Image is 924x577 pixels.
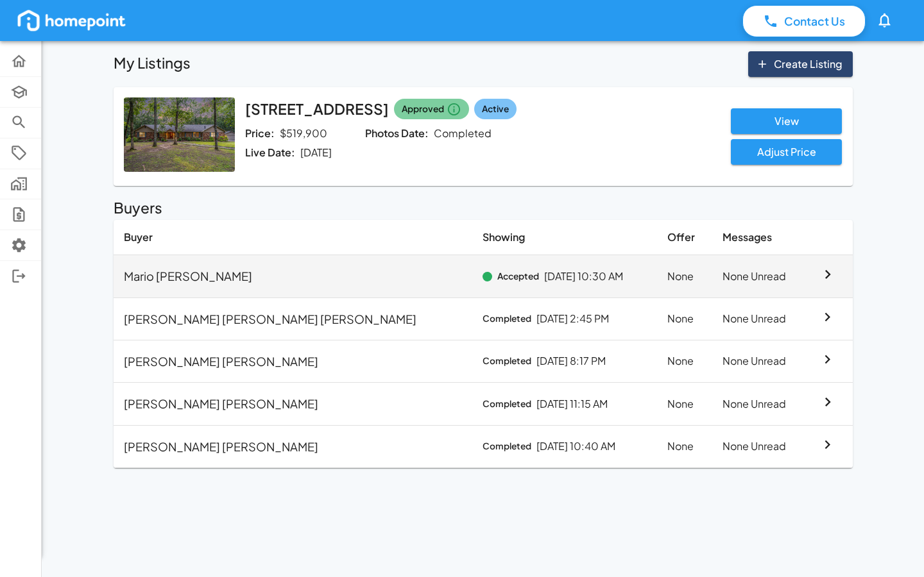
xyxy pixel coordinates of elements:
p: Messages [723,230,798,245]
p: [PERSON_NAME] [PERSON_NAME] [PERSON_NAME] [124,310,416,328]
button: Adjust Price [731,139,842,165]
td: None [657,297,712,340]
span: Completed [483,397,531,412]
td: None [657,255,712,297]
h6: Buyers [114,196,853,220]
span: Completed [483,312,531,326]
p: [DATE] 10:30 AM [544,269,623,284]
p: Photos Date: [365,126,429,141]
td: None Unread [712,425,809,467]
p: [DATE] 10:40 AM [536,439,615,454]
span: Completed [483,354,531,369]
td: None [657,340,712,383]
td: None [657,383,712,425]
p: Buyer [124,230,463,245]
span: Approved [402,102,444,117]
p: Completed [434,126,492,141]
span: Accepted [497,269,539,284]
img: Listing [124,97,235,172]
p: Showing [483,230,647,245]
p: [PERSON_NAME] [PERSON_NAME] [124,395,318,412]
p: Price: [245,126,275,141]
span: Completed [483,439,531,454]
p: Mario [PERSON_NAME] [124,267,252,285]
img: homepoint_logo_white.png [15,8,128,33]
h6: My Listings [114,51,191,77]
p: Offer [667,230,702,245]
p: Live Date: [245,146,295,160]
td: None Unread [712,340,809,383]
p: Contact Us [784,13,845,29]
p: $519,900 [280,126,327,141]
td: None Unread [712,383,809,425]
td: None [657,425,712,467]
p: [DATE] 2:45 PM [536,312,609,326]
span: Active [482,102,509,117]
p: [DATE] 11:15 AM [536,397,608,412]
p: [PERSON_NAME] [PERSON_NAME] [124,438,318,455]
button: Create Listing [748,51,853,77]
p: [PERSON_NAME] [PERSON_NAME] [124,353,318,370]
h6: [STREET_ADDRESS] [245,97,389,121]
p: [DATE] [300,146,332,160]
td: None Unread [712,297,809,340]
p: [DATE] 8:17 PM [536,354,606,369]
button: View [731,108,842,134]
td: None Unread [712,255,809,297]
